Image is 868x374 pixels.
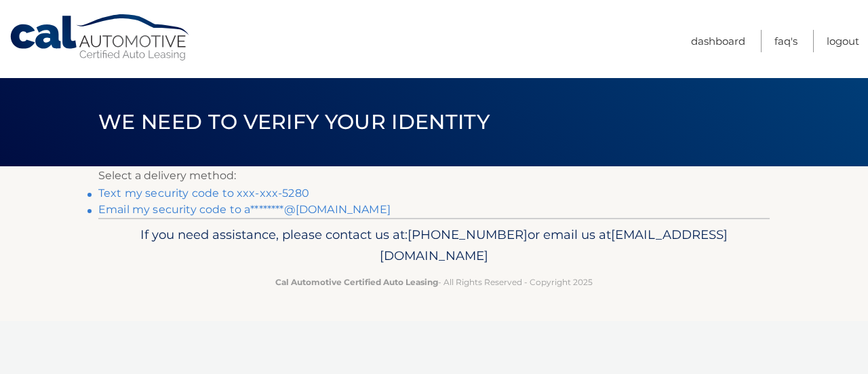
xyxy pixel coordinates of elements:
[275,277,438,287] strong: Cal Automotive Certified Auto Leasing
[107,275,761,289] p: - All Rights Reserved - Copyright 2025
[408,227,528,242] span: [PHONE_NUMBER]
[9,14,192,62] a: Cal Automotive
[691,30,745,52] a: Dashboard
[774,30,797,52] a: FAQ's
[98,203,391,216] a: Email my security code to a********@[DOMAIN_NAME]
[107,224,761,267] p: If you need assistance, please contact us at: or email us at
[98,187,309,200] a: Text my security code to xxx-xxx-5280
[98,166,770,185] p: Select a delivery method:
[98,109,490,134] span: We need to verify your identity
[827,30,859,52] a: Logout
